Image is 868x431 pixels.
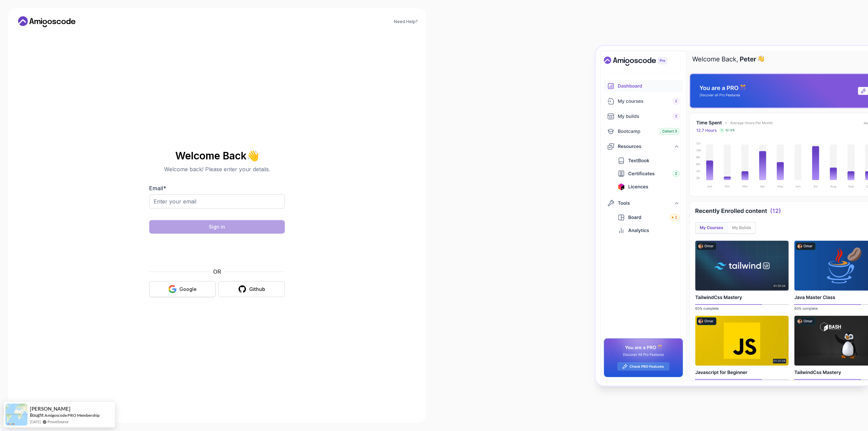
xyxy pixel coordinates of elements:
span: [DATE] [30,419,41,425]
p: Welcome back! Please enter your details. [149,165,285,173]
label: Email * [149,185,166,192]
h2: Welcome Back [149,150,285,161]
span: [PERSON_NAME] [30,406,71,412]
div: Github [249,286,265,293]
input: Enter your email [149,194,285,209]
span: 👋 [246,150,259,161]
a: ProveSource [47,419,68,425]
span: Bought [30,412,44,418]
div: Sign in [209,223,225,230]
button: Google [149,281,216,297]
a: Amigoscode PRO Membership [44,413,100,418]
img: Amigoscode Dashboard [596,46,868,385]
iframe: Widget containing checkbox for hCaptcha security challenge [166,238,268,263]
img: provesource social proof notification image [5,404,27,426]
div: Google [179,286,197,293]
button: Github [218,281,285,297]
a: Need Help? [394,19,418,24]
a: Home link [16,16,77,27]
button: Sign in [149,220,285,234]
p: OR [213,268,221,276]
